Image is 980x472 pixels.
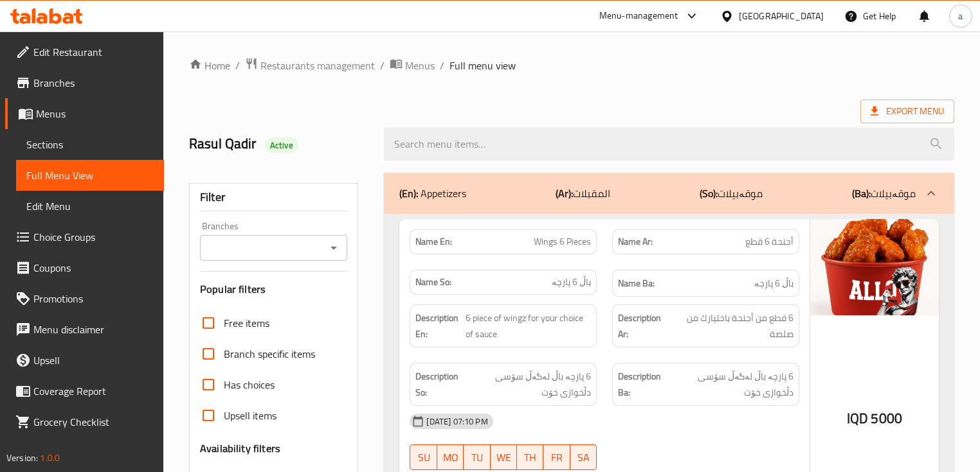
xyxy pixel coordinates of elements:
[325,239,343,257] button: Open
[442,448,458,467] span: MO
[224,315,269,331] span: Free items
[189,58,230,73] a: Home
[33,75,154,91] span: Branches
[224,408,277,423] span: Upsell items
[33,414,154,430] span: Grocery Checklist
[16,160,164,191] a: Full Menu View
[618,310,669,342] strong: Description Ar:
[618,275,655,292] strong: Name Ba:
[399,184,418,203] b: (En):
[405,58,435,73] span: Menus
[852,184,871,203] b: (Ba):
[618,369,666,400] strong: Description Ba:
[669,369,794,400] span: 6 پارچە باڵ لەگەڵ سۆسی دڵخوازی خۆت
[466,310,591,342] span: 6 piece of wingz for your choice of sauce
[200,282,347,297] h3: Popular filters
[415,275,451,289] strong: Name So:
[390,57,435,74] a: Menus
[491,444,517,470] button: WE
[810,219,939,315] img: 6_piece_wingz638821555809625308.jpg
[33,260,154,275] span: Coupons
[745,235,794,249] span: أجنحة 6 قطع
[26,198,154,214] span: Edit Menu
[466,369,591,400] span: 6 پارچە باڵ لەگەڵ سۆسی دڵخوازی خۆت
[36,106,154,121] span: Menus
[5,67,164,98] a: Branches
[33,322,154,337] span: Menu disclaimer
[415,369,464,400] strong: Description So:
[496,448,512,467] span: WE
[265,137,298,153] div: Active
[522,448,538,467] span: TH
[384,173,954,214] div: (En): Appetizers(Ar):المقبلات(So):موقەبیلات(Ba):موقەبیلات
[16,129,164,160] a: Sections
[33,291,154,306] span: Promotions
[5,222,164,252] a: Choice Groups
[5,376,164,406] a: Coverage Report
[6,450,38,466] span: Version:
[618,235,653,249] strong: Name Ar:
[40,450,60,466] span: 1.0.0
[245,57,375,74] a: Restaurants management
[549,448,565,467] span: FR
[754,275,794,292] span: باڵ 6 پارچە
[860,100,954,123] span: Export Menu
[5,314,164,345] a: Menu disclaimer
[16,191,164,222] a: Edit Menu
[384,128,954,161] input: search
[189,134,368,153] h2: Rasul Qadir
[399,186,466,201] p: Appetizers
[33,229,154,245] span: Choice Groups
[224,346,315,362] span: Branch specific items
[700,186,763,201] p: موقەبیلات
[415,235,452,249] strong: Name En:
[5,37,164,67] a: Edit Restaurant
[517,444,543,470] button: TH
[437,444,464,470] button: MO
[421,415,493,428] span: [DATE] 07:10 PM
[265,139,298,152] span: Active
[189,57,954,74] nav: breadcrumb
[380,58,385,73] li: /
[33,353,154,368] span: Upsell
[871,406,902,431] span: 5000
[958,9,963,23] span: a
[26,168,154,183] span: Full Menu View
[599,8,678,24] div: Menu-management
[552,275,591,289] span: باڵ 6 پارچە
[5,406,164,437] a: Grocery Checklist
[224,377,275,392] span: Has choices
[200,184,347,211] div: Filter
[543,444,570,470] button: FR
[671,310,794,342] span: 6 قطع من أجنحة باختيارك من صلصة
[440,58,444,73] li: /
[570,444,597,470] button: SA
[556,184,573,203] b: (Ar):
[469,448,485,467] span: TU
[33,383,154,399] span: Coverage Report
[235,58,240,73] li: /
[847,406,868,431] span: IQD
[200,441,280,456] h3: Availability filters
[5,98,164,129] a: Menus
[556,186,610,201] p: المقبلات
[260,58,375,73] span: Restaurants management
[576,448,592,467] span: SA
[5,283,164,314] a: Promotions
[449,58,516,73] span: Full menu view
[852,186,916,201] p: موقەبیلات
[5,252,164,283] a: Coupons
[700,184,718,203] b: (So):
[415,448,431,467] span: SU
[464,444,490,470] button: TU
[739,9,824,23] div: [GEOGRAPHIC_DATA]
[410,444,437,470] button: SU
[534,235,591,249] span: Wings 6 Pieces
[415,310,463,342] strong: Description En:
[871,103,944,119] span: Export Menu
[33,44,154,60] span: Edit Restaurant
[26,137,154,152] span: Sections
[5,345,164,376] a: Upsell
